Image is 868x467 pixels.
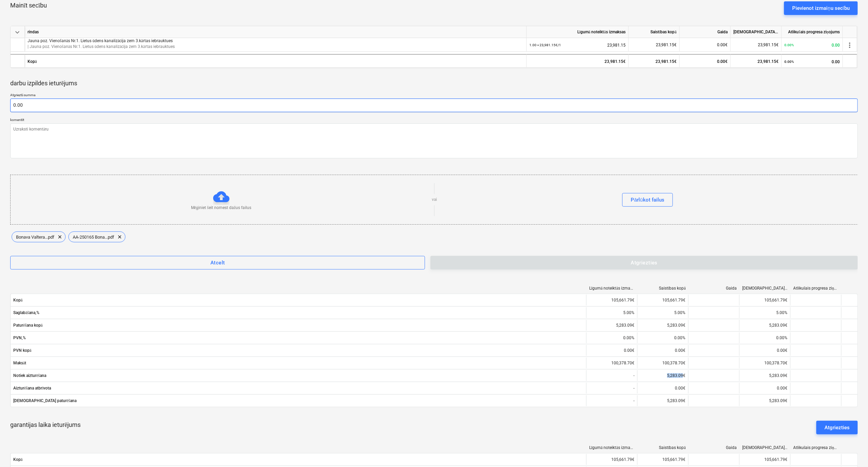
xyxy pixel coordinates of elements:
[834,434,868,467] iframe: Chat Widget
[68,231,125,242] div: AA-250165 Bona...pdf
[784,60,794,64] small: 0.00%
[10,79,77,87] p: darbu izpildes ieturējums
[586,358,637,368] div: 100,378.70€
[717,42,728,47] span: 0.00€
[769,398,787,404] p: 5,283.09€
[10,118,858,123] p: komentēt
[739,295,790,306] div: 105,661.79€
[13,373,583,378] span: Notiek aizturēšana
[13,348,583,353] span: PVN kopā
[10,99,858,112] input: Atgrieztā summa
[28,44,524,50] p: | Jauna poz. Vienošanās Nr.1. Lietus ūdens kanalizācija zem 3.kārtas iebrauktues
[742,286,788,291] div: [DEMOGRAPHIC_DATA] izmaksas
[640,286,686,291] div: Saistības kopā
[586,332,637,343] div: 0.00%
[656,42,677,47] span: 23,981.15€
[13,298,583,303] span: Kopā
[680,54,731,68] div: 0.00€
[586,395,637,406] div: -
[527,54,629,68] div: 23,981.15€
[25,54,527,68] div: Kopā
[13,386,583,391] span: Aizturēšana atbrīvota
[824,423,850,432] div: Atgriezties
[13,398,583,403] span: [DEMOGRAPHIC_DATA] paturēšana
[13,323,583,328] span: Paturēšana kopā
[758,42,779,47] span: 23,981.15€
[28,38,524,44] p: Jauna poz. Vienošanās Nr.1. Lietus ūdens kanalizācija zem 3.kārtas iebrauktues
[637,358,688,368] div: 100,378.70€
[637,370,688,381] div: 5,283.09€
[10,421,81,434] p: garantijas laika ieturējums
[637,454,688,465] div: 105,661.79€
[12,235,58,240] span: Bonava Valtera...pdf
[784,55,840,69] div: 0.00
[622,193,673,207] button: Pārlūkot failus
[529,38,626,52] div: 23,981.15
[691,286,737,291] div: Gaida
[432,197,437,203] p: vai
[784,38,840,52] div: 0.00
[793,445,839,450] div: Atlikušais progresa ziņojums
[739,307,790,318] div: 5.00%
[13,310,583,315] span: Saglabāšana,%
[637,307,688,318] div: 5.00%
[640,445,686,450] div: Saistības kopā
[10,256,425,270] button: Atcelt
[637,332,688,343] div: 0.00%
[13,28,21,36] span: keyboard_arrow_down
[10,93,858,99] p: Atgrieztā summa
[586,370,637,381] div: -
[25,26,527,38] div: rindas
[631,195,664,204] div: Pārlūkot failus
[637,295,688,306] div: 105,661.79€
[739,370,790,381] div: 5,283.09€
[739,454,790,465] div: 105,661.79€
[69,235,118,240] span: AA-250165 Bona...pdf
[637,345,688,356] div: 0.00€
[637,320,688,331] div: 5,283.09€
[629,54,680,68] div: 23,981.15€
[589,286,635,291] div: Līgumā noteiktās izmaksas
[527,26,629,38] div: Līgumā noteiktās izmaksas
[12,231,66,242] div: Bonava Valtera...pdf
[586,295,637,306] div: 105,661.79€
[784,43,794,47] small: 0.00%
[731,54,782,68] div: 23,981.15€
[529,43,561,47] small: 1.00 × 23,981.15€ / 1
[586,345,637,356] div: 0.00€
[56,233,64,241] span: clear
[731,26,782,38] div: [DEMOGRAPHIC_DATA] izmaksas
[739,383,790,394] div: 0.00€
[589,445,635,450] div: Līgumā noteiktās izmaksas
[586,383,637,394] div: -
[586,307,637,318] div: 5.00%
[691,445,737,450] div: Gaida
[13,457,583,462] span: Kopā
[846,41,854,49] span: more_vert
[739,320,790,331] div: 5,283.09€
[13,361,583,366] span: Maksāt
[116,233,124,241] span: clear
[742,445,788,450] div: [DEMOGRAPHIC_DATA] izmaksas
[637,383,688,394] div: 0.00€
[793,286,839,291] div: Atlikušais progresa ziņojums
[10,175,858,225] div: Mēģiniet šeit nomest dažus failusvaiPārlūkot failus
[629,26,680,38] div: Saistības kopā
[739,345,790,356] div: 0.00€
[210,258,225,267] div: Atcelt
[586,454,637,465] div: 105,661.79€
[10,1,47,10] p: Mainīt secību
[667,398,685,404] p: 5,283.09€
[191,205,251,211] p: Mēģiniet šeit nomest dažus failus
[739,358,790,368] div: 100,378.70€
[680,26,731,38] div: Gaida
[13,335,583,340] span: PVN,%
[816,421,858,434] button: Atgriezties
[586,320,637,331] div: 5,283.09€
[782,26,843,38] div: Atlikušais progresa ziņojums
[739,332,790,343] div: 0.00%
